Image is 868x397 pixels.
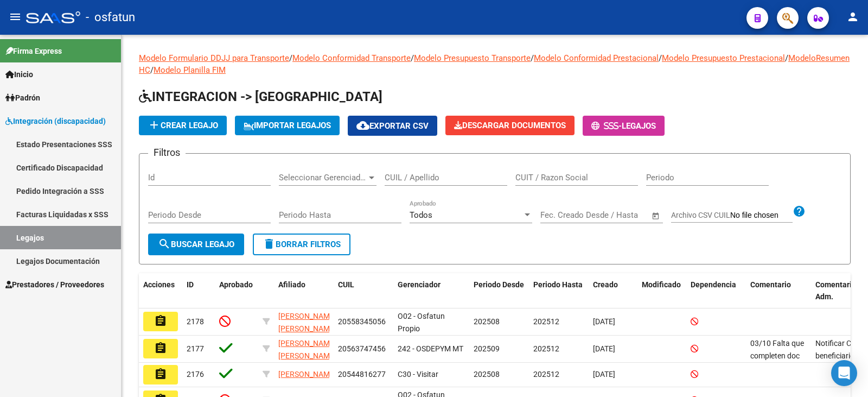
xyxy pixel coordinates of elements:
[139,273,182,309] datatable-header-cell: Acciones
[338,280,354,289] span: CUIL
[686,273,746,309] datatable-header-cell: Dependencia
[9,10,22,23] mat-icon: menu
[534,53,659,63] a: Modelo Conformidad Prestacional
[244,121,331,130] span: IMPORTAR LEGAJOS
[154,65,226,75] a: Modelo Planilla FIM
[540,210,584,220] input: Fecha inicio
[154,342,167,355] mat-icon: assignment
[410,210,432,220] span: Todos
[154,368,167,381] mat-icon: assignment
[235,116,340,135] button: IMPORTAR LEGAJOS
[5,92,40,104] span: Padrón
[622,121,656,131] span: Legajos
[474,317,500,326] span: 202508
[139,116,227,135] button: Crear Legajo
[529,273,589,309] datatable-header-cell: Periodo Hasta
[187,344,204,353] span: 2177
[148,234,244,255] button: Buscar Legajo
[398,344,463,353] span: 242 - OSDEPYM MT
[637,273,686,309] datatable-header-cell: Modificado
[187,280,194,289] span: ID
[393,273,469,309] datatable-header-cell: Gerenciador
[253,234,350,255] button: Borrar Filtros
[263,240,341,249] span: Borrar Filtros
[274,273,334,309] datatable-header-cell: Afiliado
[148,118,161,131] mat-icon: add
[338,370,386,379] span: 20544816277
[533,370,559,379] span: 202512
[662,53,785,63] a: Modelo Presupuesto Prestacional
[593,280,618,289] span: Creado
[143,280,175,289] span: Acciones
[148,145,186,160] h3: Filtros
[730,211,793,220] input: Archivo CSV CUIL
[591,121,622,131] span: -
[593,344,615,353] span: [DATE]
[356,121,429,131] span: Exportar CSV
[215,273,258,309] datatable-header-cell: Aprobado
[86,5,135,29] span: - osfatun
[139,53,289,63] a: Modelo Formulario DDJJ para Transporte
[650,210,662,222] button: Open calendar
[750,280,791,289] span: Comentario
[279,173,367,182] span: Seleccionar Gerenciador
[5,279,104,291] span: Prestadores / Proveedores
[263,237,276,250] mat-icon: delete
[278,339,336,360] span: [PERSON_NAME] [PERSON_NAME]
[334,273,393,309] datatable-header-cell: CUIL
[219,280,253,289] span: Aprobado
[583,116,665,136] button: -Legajos
[533,280,583,289] span: Periodo Hasta
[187,370,204,379] span: 2176
[533,344,559,353] span: 202512
[5,115,106,127] span: Integración (discapacidad)
[793,205,806,218] mat-icon: help
[414,53,531,63] a: Modelo Presupuesto Transporte
[158,237,171,250] mat-icon: search
[292,53,411,63] a: Modelo Conformidad Transporte
[154,314,167,327] mat-icon: assignment
[398,312,445,333] span: O02 - Osfatun Propio
[338,317,386,326] span: 20558345056
[846,10,859,23] mat-icon: person
[815,280,856,301] span: Comentario Adm.
[278,280,305,289] span: Afiliado
[278,312,336,333] span: [PERSON_NAME] [PERSON_NAME]
[474,370,500,379] span: 202508
[593,370,615,379] span: [DATE]
[158,240,234,249] span: Buscar Legajo
[594,210,647,220] input: Fecha fin
[5,45,62,57] span: Firma Express
[148,121,218,130] span: Crear Legajo
[746,273,811,309] datatable-header-cell: Comentario
[398,370,438,379] span: C30 - Visitar
[671,211,730,219] span: Archivo CSV CUIL
[533,317,559,326] span: 202512
[474,344,500,353] span: 202509
[139,89,382,104] span: INTEGRACION -> [GEOGRAPHIC_DATA]
[593,317,615,326] span: [DATE]
[454,121,566,130] span: Descargar Documentos
[474,280,524,289] span: Periodo Desde
[445,116,575,135] button: Descargar Documentos
[398,280,441,289] span: Gerenciador
[589,273,637,309] datatable-header-cell: Creado
[338,344,386,353] span: 20563747456
[831,360,857,386] div: Open Intercom Messenger
[815,339,867,373] span: Notificar CUD a beneficiarios / Falta Codem
[642,280,681,289] span: Modificado
[278,370,336,379] span: [PERSON_NAME]
[348,116,437,136] button: Exportar CSV
[187,317,204,326] span: 2178
[356,119,369,132] mat-icon: cloud_download
[691,280,736,289] span: Dependencia
[5,68,33,80] span: Inicio
[182,273,215,309] datatable-header-cell: ID
[469,273,529,309] datatable-header-cell: Periodo Desde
